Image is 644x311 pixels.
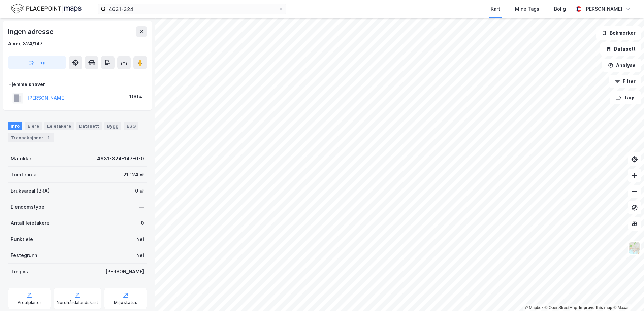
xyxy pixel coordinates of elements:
div: Eiere [25,122,42,130]
div: Hjemmelshaver [8,80,147,89]
div: Alver, 324/147 [8,40,43,48]
div: Antall leietakere [11,219,50,227]
img: Z [628,242,641,254]
div: — [139,203,144,211]
input: Søk på adresse, matrikkel, gårdeiere, leietakere eller personer [106,4,278,14]
div: Mine Tags [515,5,539,13]
div: 100% [129,93,142,101]
div: Eiendomstype [11,203,44,211]
div: Transaksjoner [8,133,54,142]
div: [PERSON_NAME] [105,268,144,276]
button: Analyse [602,59,641,72]
div: Punktleie [11,235,33,243]
div: 21 124 ㎡ [123,171,144,179]
div: Matrikkel [11,154,33,163]
div: Arealplaner [18,300,41,305]
div: Festegrunn [11,251,37,260]
a: Improve this map [579,305,612,310]
div: [PERSON_NAME] [584,5,622,13]
a: Mapbox [525,305,543,310]
button: Bokmerker [596,26,641,40]
div: Datasett [76,122,102,130]
div: Bruksareal (BRA) [11,187,50,195]
div: Tinglyst [11,268,30,276]
div: Bygg [104,122,121,130]
div: Info [8,122,22,130]
img: logo.f888ab2527a4732fd821a326f86c7f29.svg [11,3,82,15]
div: Bolig [554,5,566,13]
div: Ingen adresse [8,26,55,37]
button: Filter [609,75,641,88]
div: 4631-324-147-0-0 [97,154,144,163]
div: Nordhårdalandskart [57,300,99,305]
div: Miljøstatus [114,300,137,305]
button: Datasett [600,42,641,56]
button: Tag [8,56,66,69]
div: Leietakere [44,122,74,130]
div: Kontrollprogram for chat [610,279,644,311]
iframe: Chat Widget [610,279,644,311]
div: Nei [136,251,144,260]
div: Kart [491,5,500,13]
a: OpenStreetMap [545,305,577,310]
div: 1 [45,134,52,141]
div: Tomteareal [11,171,38,179]
div: 0 [141,219,144,227]
button: Tags [610,91,641,104]
div: 0 ㎡ [135,187,144,195]
div: ESG [124,122,138,130]
div: Nei [136,235,144,243]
